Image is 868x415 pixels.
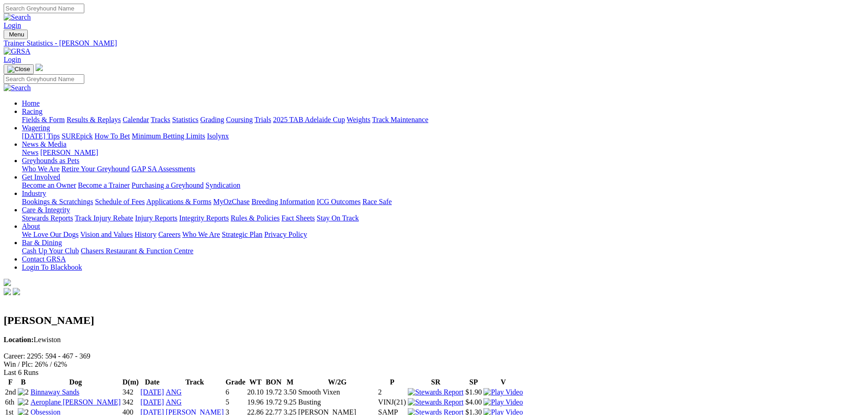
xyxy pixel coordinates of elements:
[273,116,345,123] a: 2025 TAB Adelaide Cup
[22,181,76,189] a: Become an Owner
[122,398,139,407] td: 342
[22,173,60,181] a: Get Involved
[4,4,84,13] input: Search
[5,398,16,407] td: 6th
[179,214,229,222] a: Integrity Reports
[151,116,170,123] a: Tracks
[166,398,182,406] a: ANG
[5,388,16,397] td: 2nd
[22,214,864,222] div: Care & Integrity
[247,398,264,407] td: 19.96
[265,388,282,397] td: 19.72
[165,378,224,387] th: Track
[4,47,31,56] img: GRSA
[22,99,40,107] a: Home
[4,56,21,63] a: Login
[231,214,280,222] a: Rules & Policies
[4,336,34,343] b: Location:
[4,84,31,92] img: Search
[283,388,297,397] td: 3.50
[22,149,38,156] a: News
[7,66,30,73] img: Close
[225,388,246,397] td: 6
[213,198,250,205] a: MyOzChase
[40,149,98,156] a: [PERSON_NAME]
[298,398,377,407] td: Busting
[5,378,16,387] th: F
[122,388,139,397] td: 342
[80,231,133,238] a: Vision and Values
[22,231,864,239] div: About
[22,214,73,222] a: Stewards Reports
[22,108,42,115] a: Racing
[75,214,133,222] a: Track Injury Rebate
[27,352,90,360] text: 2295: 594 - 467 - 369
[22,132,60,140] a: [DATE] Tips
[378,388,406,397] td: 2
[4,39,864,47] a: Trainer Statistics - [PERSON_NAME]
[81,247,193,255] a: Chasers Restaurant & Function Centre
[247,378,264,387] th: WT
[22,231,78,238] a: We Love Our Dogs
[78,181,130,189] a: Become a Trainer
[95,198,144,205] a: Schedule of Fees
[62,165,130,173] a: Retire Your Greyhound
[283,398,297,407] td: 9.25
[22,181,864,190] div: Get Involved
[135,214,177,222] a: Injury Reports
[378,378,406,387] th: P
[140,388,164,396] a: [DATE]
[378,398,406,407] td: VINJ(21)
[67,116,121,123] a: Results & Replays
[298,378,377,387] th: W/2G
[22,157,79,164] a: Greyhounds as Pets
[465,398,482,407] td: $4.00
[166,388,182,396] a: ANG
[22,165,60,173] a: Who We Are
[18,398,29,406] img: 2
[254,116,271,123] a: Trials
[4,64,34,74] button: Toggle navigation
[407,378,464,387] th: SR
[22,165,864,173] div: Greyhounds as Pets
[123,116,149,123] a: Calendar
[140,378,164,387] th: Date
[18,388,29,396] img: 2
[132,132,205,140] a: Minimum Betting Limits
[146,198,211,205] a: Applications & Forms
[31,398,121,406] a: Aeroplane [PERSON_NAME]
[205,181,240,189] a: Syndication
[4,279,11,286] img: logo-grsa-white.png
[9,31,24,38] span: Menu
[22,140,67,148] a: News & Media
[298,388,377,397] td: Smooth Vixen
[22,247,79,255] a: Cash Up Your Club
[158,231,180,238] a: Careers
[22,263,82,271] a: Login To Blackbook
[22,190,46,197] a: Industry
[222,231,262,238] a: Strategic Plan
[36,64,43,71] img: logo-grsa-white.png
[30,378,121,387] th: Dog
[31,388,79,396] a: Binnaway Sands
[17,378,29,387] th: B
[22,132,864,140] div: Wagering
[22,206,70,214] a: Care & Integrity
[408,398,463,406] img: Stewards Report
[132,181,204,189] a: Purchasing a Greyhound
[4,30,28,39] button: Toggle navigation
[483,398,523,406] img: Play Video
[200,116,224,123] a: Grading
[317,214,359,222] a: Stay On Track
[22,116,864,124] div: Racing
[22,198,93,205] a: Bookings & Scratchings
[4,360,33,368] span: Win / Plc:
[132,165,195,173] a: GAP SA Assessments
[22,255,66,263] a: Contact GRSA
[247,388,264,397] td: 20.10
[483,388,523,396] a: View replay
[362,198,391,205] a: Race Safe
[172,116,199,123] a: Statistics
[22,149,864,157] div: News & Media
